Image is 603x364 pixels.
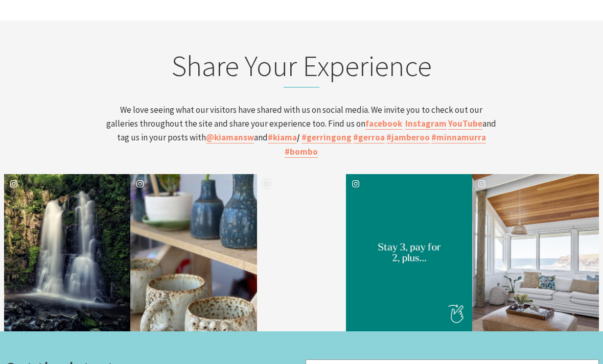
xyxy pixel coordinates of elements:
a: @kiamansw [206,132,254,143]
button: image gallery, click to learn more about photo: 🌿 Step into a real-life Jurassic Park—minus the d... [4,174,131,331]
a: #kiama [268,132,297,143]
a: #gerringong [301,132,352,143]
svg: instagram icon [350,178,361,189]
button: image gallery, click to learn more about photo: Shhh… Secret Winter Stay Deals Some of our favour... [346,174,473,331]
strong: @kiamansw [206,132,254,143]
a: facebook [365,118,402,130]
a: #jamberoo [386,132,430,143]
strong: / [268,132,300,143]
svg: instagram icon [261,178,272,189]
h2: Share Your Experience [105,48,499,88]
svg: instagram icon [8,178,19,189]
button: image gallery, click to learn more about photo: When the Blowhole really goes off 💥🌊 Nothing like... [257,174,347,331]
button: image gallery, click to learn more about photo: What’s on around Kiama: Your cultural calendar ju... [130,174,257,331]
svg: instagram icon [476,178,488,189]
a: #bombo [285,146,318,158]
a: YouTube [448,118,482,130]
span: We love seeing what our visitors have shared with us on social media. We invite you to check out ... [106,104,496,158]
a: Instagram [405,118,447,130]
button: image gallery, click to learn more about photo: Shhh… Secret Winter Stay Deals Some of our favour... [472,174,599,331]
svg: instagram icon [134,178,146,189]
a: #minnamurra [431,132,486,143]
a: #gerroa [353,132,385,143]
